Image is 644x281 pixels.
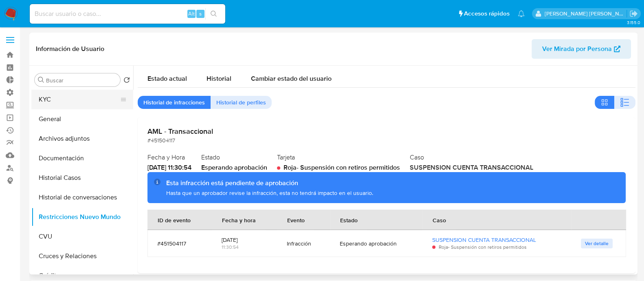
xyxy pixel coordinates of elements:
[542,39,612,59] span: Ver Mirada por Persona
[205,8,222,20] button: search-icon
[38,77,44,83] button: Buscar
[31,148,133,168] button: Documentación
[31,227,133,246] button: CVU
[46,77,117,84] input: Buscar
[36,45,104,53] h1: Información de Usuario
[31,207,133,227] button: Restricciones Nuevo Mundo
[464,9,510,18] span: Accesos rápidos
[188,10,195,18] span: Alt
[31,246,133,266] button: Cruces y Relaciones
[31,188,133,207] button: Historial de conversaciones
[30,9,225,19] input: Buscar usuario o caso...
[31,109,133,129] button: General
[31,129,133,148] button: Archivos adjuntos
[123,77,130,86] button: Volver al orden por defecto
[518,10,525,17] a: Notificaciones
[31,168,133,188] button: Historial Casos
[545,10,627,18] p: emmanuel.vitiello@mercadolibre.com
[31,90,127,109] button: KYC
[629,9,638,18] a: Salir
[532,39,631,59] button: Ver Mirada por Persona
[199,10,202,18] span: s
